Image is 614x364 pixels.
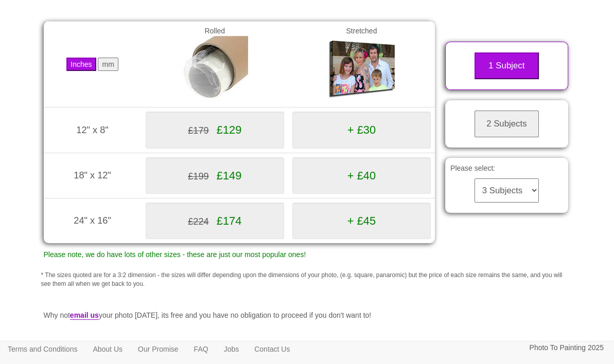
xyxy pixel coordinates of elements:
[186,341,216,357] a: FAQ
[328,36,395,103] img: Gallery Wrap
[130,341,186,357] a: Our Promise
[347,214,376,227] span: + £45
[247,341,297,357] a: Contact Us
[475,52,539,79] button: 1 Subject
[44,248,435,261] p: Please note, we do have lots of other sizes - these are just our most popular ones!
[41,271,573,288] p: * The sizes quoted are for a 3:2 dimension - the sizes will differ depending upon the dimensions ...
[188,125,208,136] span: £179
[217,214,242,227] span: £174
[529,341,604,354] p: Photo To Painting 2025
[76,125,108,135] span: 12" x 8"
[217,169,242,182] span: £149
[181,36,248,103] img: Rolled
[70,311,99,320] a: email us
[475,111,539,137] button: 2 Subjects
[347,123,376,136] span: + £30
[347,169,376,182] span: + £40
[217,123,242,136] span: £129
[44,309,571,322] p: Why not your photo [DATE], its free and you have no obligation to proceed if you don't want to!
[98,58,118,71] button: mm
[74,170,111,180] span: 18" x 12"
[188,171,208,181] span: £199
[142,22,288,107] td: Rolled
[216,341,247,357] a: Jobs
[188,216,208,227] span: £224
[66,58,96,71] button: Inches
[445,158,568,213] div: Please select:
[85,341,130,357] a: About Us
[288,22,435,107] td: Stretched
[74,215,111,226] span: 24" x 16"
